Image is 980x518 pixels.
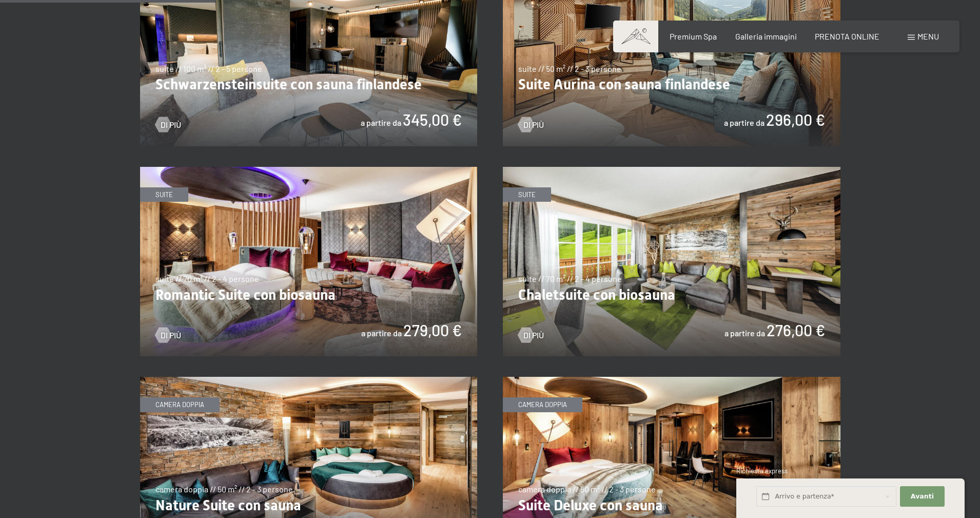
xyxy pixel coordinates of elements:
span: Di più [161,330,181,341]
a: Premium Spa [670,31,717,41]
span: Di più [523,330,544,341]
a: Di più [518,119,544,130]
a: Romantic Suite con biosauna [140,167,478,174]
img: Chaletsuite con biosauna [503,167,840,357]
a: Galleria immagini [735,31,797,41]
a: Suite Deluxe con sauna [503,377,840,383]
img: Romantic Suite con biosauna [140,167,478,357]
button: Avanti [900,486,944,507]
span: Di più [161,119,181,130]
a: Di più [518,330,544,341]
a: Di più [155,119,181,130]
a: Di più [155,330,181,341]
a: Chaletsuite con biosauna [503,167,840,174]
a: PRENOTA ONLINE [815,31,879,41]
span: Di più [523,119,544,130]
span: Menu [917,31,939,41]
a: Nature Suite con sauna [140,377,478,383]
span: Avanti [911,492,934,501]
span: Richiesta express [736,467,788,475]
